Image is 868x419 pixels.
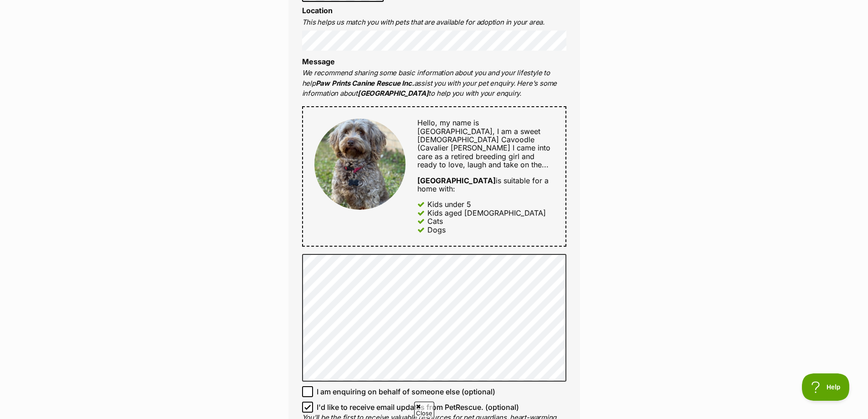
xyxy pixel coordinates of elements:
div: Dogs [427,226,446,234]
label: Location [302,6,333,15]
span: Close [414,402,434,418]
div: is suitable for a home with: [417,176,554,193]
div: Kids aged [DEMOGRAPHIC_DATA] [427,209,546,217]
strong: [GEOGRAPHIC_DATA] [417,176,496,185]
div: Kids under 5 [427,200,471,208]
p: We recommend sharing some basic information about you and your lifestyle to help assist you with ... [302,68,566,99]
span: Hello, my name is [GEOGRAPHIC_DATA], I am a sweet [DEMOGRAPHIC_DATA] Cavoodle (Cavalier [PERSON_N... [417,118,540,152]
div: Cats [427,217,443,225]
img: Brooklyn [314,119,406,210]
label: Message [302,57,335,66]
strong: [GEOGRAPHIC_DATA] [358,89,428,98]
p: This helps us match you with pets that are available for adoption in your area. [302,17,566,28]
span: I came into care as a retired breeding girl and ready to love, laugh and take on the... [417,143,550,169]
span: I'd like to receive email updates from PetRescue. (optional) [317,402,519,413]
span: I am enquiring on behalf of someone else (optional) [317,386,495,397]
strong: Paw Prints Canine Rescue Inc. [316,79,414,88]
iframe: Help Scout Beacon - Open [802,373,850,401]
